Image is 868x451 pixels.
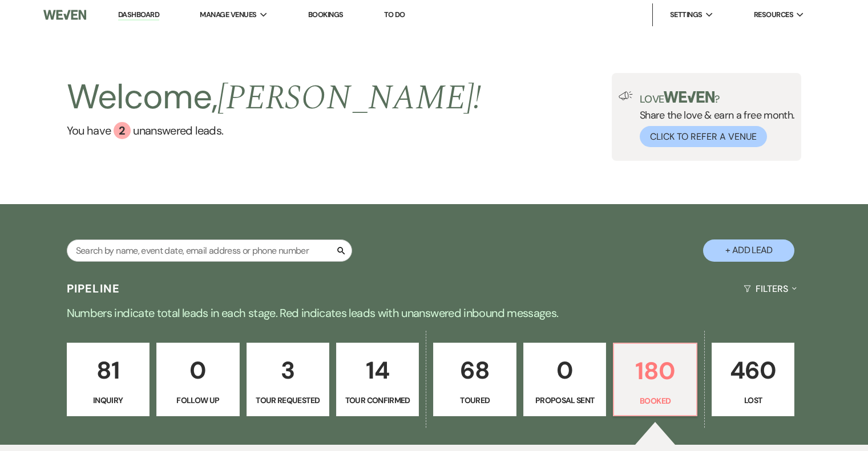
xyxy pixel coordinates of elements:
p: Love ? [640,91,795,104]
input: Search by name, event date, email address or phone number [67,239,352,262]
p: Toured [441,394,508,407]
a: To Do [384,10,405,19]
a: 0Follow Up [156,343,239,417]
p: 68 [441,351,508,389]
img: Weven Logo [43,3,86,27]
p: 460 [719,351,787,389]
p: Booked [621,395,689,407]
a: 14Tour Confirmed [336,343,419,417]
a: You have 2 unanswered leads. [67,122,482,139]
button: + Add Lead [703,239,794,262]
p: 3 [254,351,322,389]
a: Dashboard [118,10,159,21]
p: Inquiry [74,394,142,407]
p: 180 [621,352,689,390]
a: 0Proposal Sent [523,343,606,417]
h3: Pipeline [67,281,120,296]
p: Lost [719,394,787,407]
p: Proposal Sent [531,394,599,407]
p: 81 [74,351,142,389]
p: 0 [531,351,599,389]
img: loud-speaker-illustration.svg [619,91,633,100]
div: 2 [114,122,131,139]
a: 460Lost [712,343,794,417]
a: 81Inquiry [67,343,150,417]
span: Manage Venues [200,9,256,21]
div: Share the love & earn a free month. [633,91,795,147]
span: Resources [754,9,793,21]
img: weven-logo-green.svg [664,91,714,103]
a: 180Booked [613,343,697,417]
h2: Welcome, [67,73,482,122]
p: 14 [344,351,411,389]
a: 68Toured [433,343,516,417]
span: [PERSON_NAME] ! [217,72,481,124]
button: Click to Refer a Venue [640,126,767,147]
a: Bookings [308,10,344,19]
p: Tour Confirmed [344,394,411,407]
button: Filters [739,274,801,304]
a: 3Tour Requested [247,343,329,417]
p: 0 [164,351,232,389]
p: Numbers indicate total leads in each stage. Red indicates leads with unanswered inbound messages. [23,304,845,322]
p: Follow Up [164,394,232,407]
p: Tour Requested [254,394,322,407]
span: Settings [670,9,703,21]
